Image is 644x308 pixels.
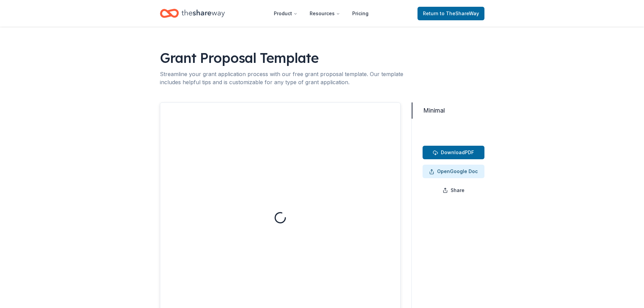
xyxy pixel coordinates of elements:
[304,7,345,20] button: Resources
[160,48,484,67] h1: Grant Proposal Template
[433,148,474,157] span: PDF
[268,7,303,20] button: Product
[418,7,484,20] a: Returnto TheShareWay
[160,70,403,86] div: Streamline your grant application process with our free grant proposal template. Our template inc...
[423,146,484,159] button: DownloadPDF
[440,10,479,16] span: to TheShareWay
[423,184,484,197] button: Share
[412,102,450,119] button: Minimal
[268,5,374,21] nav: Main
[423,9,479,18] span: Return
[347,7,374,20] a: Pricing
[451,186,464,194] span: Share
[423,165,484,178] button: OpenGoogle Doc
[441,149,465,155] span: Download
[437,168,450,174] span: Open
[160,5,225,21] a: Home
[429,167,478,175] span: Google Doc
